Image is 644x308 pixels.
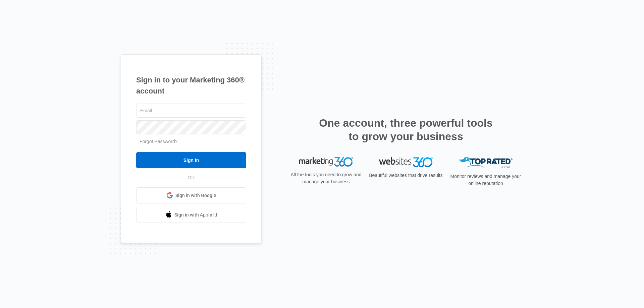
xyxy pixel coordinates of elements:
[140,139,178,144] a: Forgot Password?
[448,173,523,187] p: Monitor reviews and manage your online reputation
[136,187,246,203] a: Sign in with Google
[136,152,246,168] input: Sign In
[136,74,246,97] h1: Sign in to your Marketing 360® account
[288,171,364,185] p: All the tools you need to grow and manage your business
[136,207,246,223] a: Sign in with Apple Id
[459,157,513,168] img: Top Rated Local
[174,211,217,219] span: Sign in with Apple Id
[368,172,443,179] p: Beautiful websites that drive results
[136,104,246,118] input: Email
[183,174,200,181] span: OR
[175,192,216,199] span: Sign in with Google
[299,157,353,167] img: Marketing 360
[317,116,495,143] h2: One account, three powerful tools to grow your business
[379,157,433,167] img: Websites 360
